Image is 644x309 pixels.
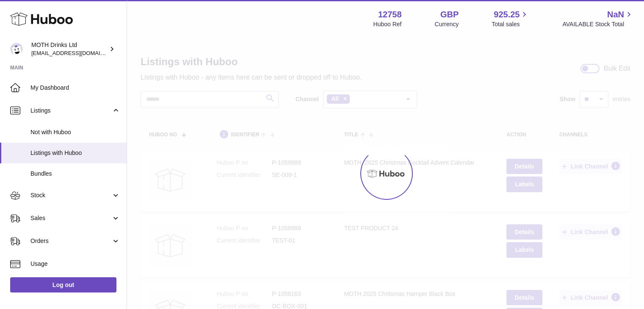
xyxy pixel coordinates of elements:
a: Log out [10,277,116,292]
span: Listings [30,107,111,115]
span: Listings with Huboo [30,149,120,157]
span: Orders [30,237,111,245]
strong: GBP [440,9,459,20]
a: 925.25 Total sales [492,9,529,28]
div: MOTH Drinks Ltd [31,41,108,57]
div: Currency [435,20,459,28]
span: My Dashboard [30,84,120,92]
span: [EMAIL_ADDRESS][DOMAIN_NAME] [31,50,124,56]
span: Bundles [30,170,120,178]
span: NaN [607,9,624,20]
div: Huboo Ref [373,20,402,28]
span: 925.25 [494,9,520,20]
span: Total sales [492,20,529,28]
span: Sales [30,214,111,222]
span: Stock [30,191,111,199]
span: AVAILABLE Stock Total [562,20,634,28]
a: NaN AVAILABLE Stock Total [562,9,634,28]
strong: 12758 [378,9,402,20]
img: internalAdmin-12758@internal.huboo.com [10,43,23,55]
span: Not with Huboo [30,128,120,136]
span: Usage [30,260,120,268]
